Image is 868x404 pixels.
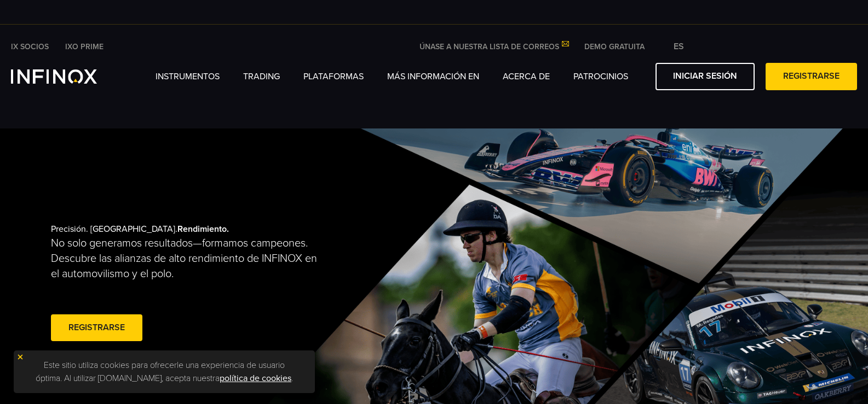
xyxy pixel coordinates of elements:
[11,69,123,84] a: INFINOX Logo
[656,63,755,90] a: Iniciar sesión
[51,236,327,282] p: No solo generamos resultados—formamos campeones. Descubre las alianzas de alto rendimiento de INF...
[766,63,857,90] a: Registrarse
[503,36,560,118] a: ACERCA DE
[51,206,396,361] div: Precisión. [GEOGRAPHIC_DATA].
[243,36,290,118] a: TRADING
[573,70,628,83] a: Patrocinios
[177,224,229,235] strong: Rendimiento.
[16,353,24,361] img: yellow close icon
[19,356,309,388] p: Este sitio utiliza cookies para ofrecerle una experiencia de usuario óptima. Al utilizar [DOMAIN_...
[220,373,291,384] a: política de cookies
[156,36,229,118] a: Instrumentos
[387,36,489,118] a: Más información en
[303,36,373,118] a: PLATAFORMAS
[51,314,142,341] a: Registrarse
